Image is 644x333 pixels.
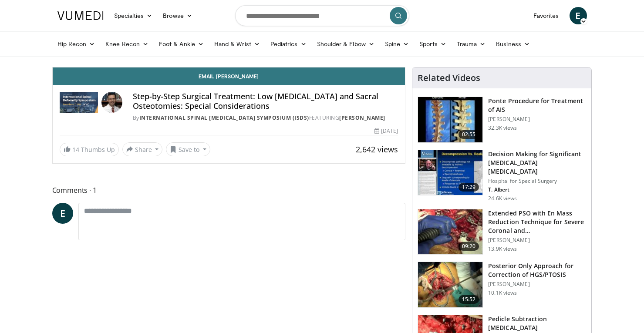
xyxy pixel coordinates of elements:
a: Email [PERSON_NAME] [53,67,405,85]
span: 15:52 [459,295,479,304]
a: Favorites [528,7,564,24]
div: [DATE] [374,127,398,135]
img: VuMedi Logo [57,11,104,20]
span: 2,642 views [356,144,398,155]
a: Spine [380,35,414,53]
a: 09:20 Extended PSO with En Mass Reduction Technique for Severe Coronal and… [PERSON_NAME] 13.9K v... [418,209,586,255]
a: Knee Recon [100,35,154,53]
p: [PERSON_NAME] [488,116,586,123]
span: 02:55 [459,130,479,139]
img: AMFAUBLRvnRX8J4n4xMDoxOjByO_JhYE.150x105_q85_crop-smart_upscale.jpg [418,262,482,307]
a: International Spinal [MEDICAL_DATA] Symposium (ISDS) [139,114,309,121]
h3: Extended PSO with En Mass Reduction Technique for Severe Coronal and… [488,209,586,235]
span: Comments 1 [52,185,406,196]
a: 17:29 Decision Making for Significant [MEDICAL_DATA] [MEDICAL_DATA] Hospital for Special Surgery ... [418,150,586,202]
img: Avatar [101,92,122,113]
span: 09:20 [459,242,479,251]
img: 316497_0000_1.png.150x105_q85_crop-smart_upscale.jpg [418,150,482,195]
p: 10.1K views [488,289,517,296]
a: 14 Thumbs Up [60,143,119,156]
a: Hand & Wrist [209,35,265,53]
button: Save to [166,142,210,156]
p: T. Albert [488,186,586,193]
h4: Step-by-Step Surgical Treatment: Low [MEDICAL_DATA] and Sacral Osteotomies: Special Considerations [133,92,398,111]
input: Search topics, interventions [235,5,409,26]
a: Shoulder & Elbow [312,35,380,53]
button: Share [122,142,163,156]
p: [PERSON_NAME] [488,237,586,244]
a: E [52,203,73,224]
a: Sports [414,35,452,53]
p: 13.9K views [488,246,517,252]
img: International Spinal Deformity Symposium (ISDS) [60,92,98,113]
img: Ponte_Procedure_for_Scoliosis_100000344_3.jpg.150x105_q85_crop-smart_upscale.jpg [418,97,482,142]
a: Specialties [109,7,158,24]
h3: Decision Making for Significant [MEDICAL_DATA] [MEDICAL_DATA] [488,150,586,176]
p: 32.3K views [488,124,517,131]
img: 306566_0000_1.png.150x105_q85_crop-smart_upscale.jpg [418,209,482,255]
span: 14 [72,145,79,154]
a: [PERSON_NAME] [339,114,385,121]
span: 17:29 [459,183,479,192]
a: Trauma [452,35,491,53]
h4: Related Videos [418,73,480,83]
a: Pediatrics [265,35,312,53]
a: E [570,7,587,24]
h3: Ponte Procedure for Treatment of AIS [488,97,586,114]
a: Browse [158,7,198,24]
a: 02:55 Ponte Procedure for Treatment of AIS [PERSON_NAME] 32.3K views [418,97,586,143]
a: Business [491,35,535,53]
h3: Pedicle Subtraction [MEDICAL_DATA] [488,315,586,332]
p: [PERSON_NAME] [488,281,586,288]
p: 24.6K views [488,195,517,202]
h3: Posterior Only Approach for Correction of HGS/PTOSIS [488,262,586,279]
div: By FEATURING [133,114,398,122]
p: Hospital for Special Surgery [488,178,586,185]
a: 15:52 Posterior Only Approach for Correction of HGS/PTOSIS [PERSON_NAME] 10.1K views [418,262,586,308]
a: Hip Recon [52,35,101,53]
a: Foot & Ankle [154,35,209,53]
